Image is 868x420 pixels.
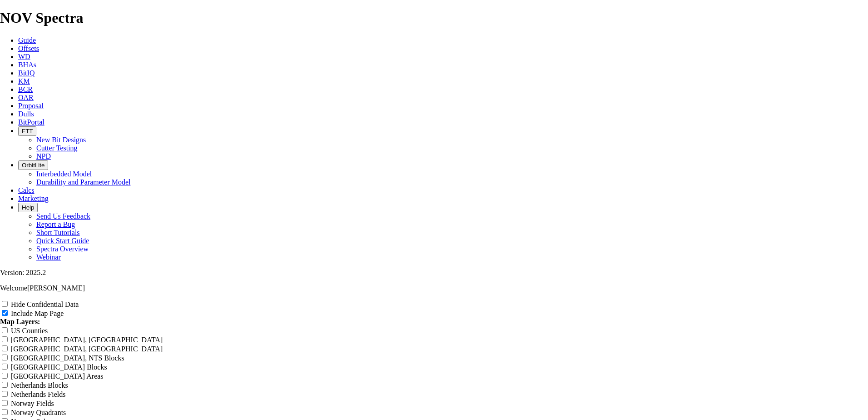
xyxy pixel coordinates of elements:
[11,327,48,335] label: US Counties
[18,94,34,101] a: OAR
[18,118,44,126] a: BitPortal
[11,409,66,416] label: Norway Quadrants
[18,203,38,212] button: Help
[18,36,36,44] a: Guide
[22,128,33,135] span: FTT
[11,336,163,344] label: [GEOGRAPHIC_DATA], [GEOGRAPHIC_DATA]
[11,310,64,317] label: Include Map Page
[18,69,35,77] a: BitIQ
[11,381,68,389] label: Netherlands Blocks
[18,186,35,194] a: Calcs
[22,204,34,211] span: Help
[36,253,61,261] a: Webinar
[18,110,34,118] a: Dulls
[18,61,36,69] a: BHAs
[18,85,33,93] a: BCR
[18,160,48,170] button: OrbitLite
[11,345,163,353] label: [GEOGRAPHIC_DATA], [GEOGRAPHIC_DATA]
[11,354,124,362] label: [GEOGRAPHIC_DATA], NTS Blocks
[36,212,90,220] a: Send Us Feedback
[27,284,85,292] span: [PERSON_NAME]
[11,400,54,407] label: Norway Fields
[11,363,107,371] label: [GEOGRAPHIC_DATA] Blocks
[36,136,86,144] a: New Bit Designs
[36,152,51,160] a: NPD
[22,162,44,169] span: OrbitLite
[36,237,89,245] a: Quick Start Guide
[36,170,92,178] a: Interbedded Model
[18,195,49,202] a: Marketing
[18,45,39,52] a: Offsets
[36,229,80,236] a: Short Tutorials
[11,372,104,380] label: [GEOGRAPHIC_DATA] Areas
[18,77,30,85] a: KM
[18,53,30,60] a: WD
[36,178,131,186] a: Durability and Parameter Model
[11,300,79,308] label: Hide Confidential Data
[18,102,44,110] a: Proposal
[18,126,36,136] button: FTT
[36,220,75,228] a: Report a Bug
[36,144,78,152] a: Cutter Testing
[11,390,65,398] label: Netherlands Fields
[36,245,89,253] a: Spectra Overview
